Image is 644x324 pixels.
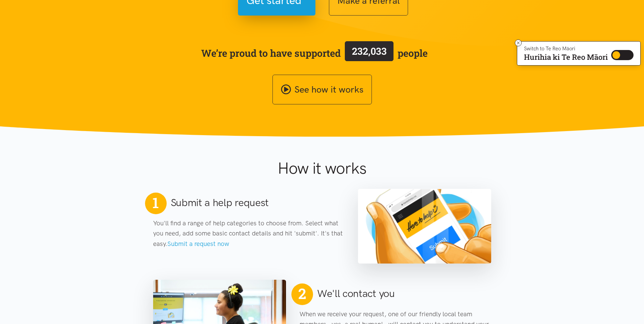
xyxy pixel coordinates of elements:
[153,218,345,249] p: You'll find a range of help categories to choose from. Select what you need, add some basic conta...
[295,282,309,305] span: 2
[201,40,428,66] span: We’re proud to have supported people
[524,47,608,51] p: Switch to Te Reo Māori
[341,40,398,66] a: 232,033
[212,158,432,178] h1: How it works
[524,54,608,60] p: Hurihia ki Te Reo Māori
[272,75,372,105] a: See how it works
[152,194,159,211] span: 1
[317,286,395,301] h2: We'll contact you
[171,196,269,210] h2: Submit a help request
[352,45,387,57] span: 232,033
[167,240,229,248] a: Submit a request now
